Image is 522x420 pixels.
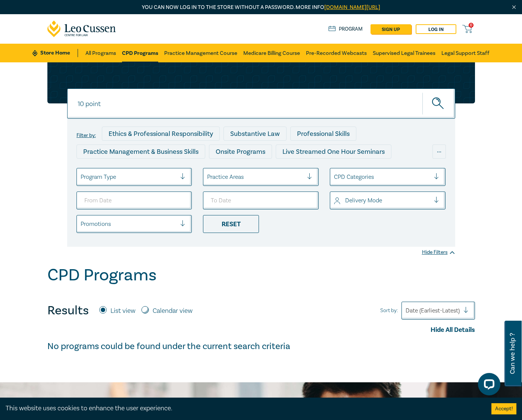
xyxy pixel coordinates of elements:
input: select [334,196,335,205]
label: Filter by: [76,133,96,139]
a: Legal Support Staff [441,44,490,62]
span: 0 [469,23,473,28]
button: Accept cookies [491,403,516,414]
div: This website uses cookies to enhance the user experience. [6,404,480,413]
h4: No programs could be found under the current search criteria [47,340,475,352]
a: Medicare Billing Course [243,44,300,62]
div: Live Streamed Practical Workshops [221,162,339,177]
div: Professional Skills [290,127,356,141]
input: select [81,220,82,228]
input: select [81,173,82,181]
input: Sort by [406,307,407,315]
input: From Date [76,192,192,209]
span: Sort by: [380,307,398,315]
input: To Date [203,192,319,209]
a: sign up [371,24,411,34]
span: Can we help ? [509,325,516,382]
a: Pre-Recorded Webcasts [306,44,367,62]
a: Program [328,25,363,33]
img: Close [511,4,517,10]
input: select [334,173,335,181]
div: Onsite Programs [209,144,272,159]
a: Practice Management Course [164,44,237,62]
div: Hide All Details [47,325,475,335]
div: Substantive Law [224,127,287,141]
h4: Results [47,303,89,318]
iframe: LiveChat chat widget [472,370,503,401]
label: Calendar view [153,306,193,316]
input: Search for a program title, program description or presenter name [67,88,455,119]
a: All Programs [85,44,116,62]
div: ... [432,144,446,159]
p: You can now log in to the store without a password. More info [47,3,475,12]
a: Store Home [32,49,78,57]
h1: CPD Programs [47,265,157,285]
input: select [207,173,209,181]
label: List view [110,306,135,316]
a: [DOMAIN_NAME][URL] [324,4,380,11]
a: Log in [416,24,456,34]
div: Ethics & Professional Responsibility [102,127,220,141]
div: Reset [203,215,259,233]
div: Practice Management & Business Skills [76,144,205,159]
div: Hide Filters [422,249,455,256]
a: CPD Programs [122,44,158,62]
div: Live Streamed Conferences and Intensives [76,162,217,177]
a: Supervised Legal Trainees [373,44,435,62]
div: Live Streamed One Hour Seminars [276,144,391,159]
